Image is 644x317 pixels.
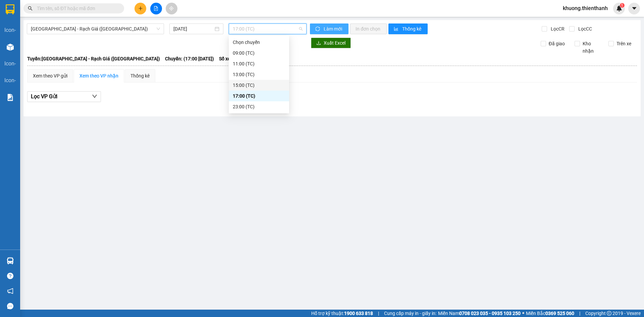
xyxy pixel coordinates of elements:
strong: 0708 023 035 - 0935 103 250 [459,311,521,316]
div: 11:00 (TC) [233,60,285,67]
div: icon- [4,26,16,34]
div: icon- [4,59,16,68]
div: Xem theo VP nhận [79,72,118,80]
span: caret-down [631,5,637,11]
span: Trên xe [614,40,634,47]
div: icon- [4,76,16,85]
div: 23:00 (TC) [233,103,285,110]
div: Chọn chuyến [229,37,289,48]
span: khuong.thienthanh [557,4,613,12]
img: icon-new-feature [616,5,622,11]
span: search [28,6,33,11]
span: | [378,310,379,317]
span: Số xe: [219,55,232,62]
span: Miền Nam [438,310,521,317]
span: Cung cấp máy in - giấy in: [384,310,436,317]
span: Lọc CR [548,25,566,33]
img: warehouse-icon [7,257,14,264]
span: download [316,41,321,46]
span: Đã giao [546,40,568,47]
span: ⚪️ [522,312,524,315]
input: Tìm tên, số ĐT hoặc mã đơn [37,5,116,12]
strong: 1900 633 818 [344,311,373,316]
span: copyright [607,311,611,316]
span: | [579,310,580,317]
button: downloadXuất Excel [311,38,351,48]
div: 13:00 (TC) [233,71,285,78]
img: warehouse-icon [7,44,14,51]
div: Thống kê [130,72,150,80]
div: Xem theo VP gửi [33,72,67,80]
button: syncLàm mới [310,23,348,34]
span: message [7,303,13,309]
div: 15:00 (TC) [233,82,285,89]
span: bar-chart [394,27,399,32]
img: logo-vxr [6,4,14,14]
button: Lọc VP Gửi [27,91,101,102]
button: aim [166,3,177,14]
img: solution-icon [7,94,14,101]
span: 17:00 (TC) [233,24,303,34]
div: 17:00 (TC) [233,92,285,100]
span: Miền Bắc [526,310,574,317]
span: Sài Gòn - Rạch Giá (Hàng Hoá) [31,24,160,34]
span: plus [138,6,143,11]
input: 12/08/2025 [173,25,213,33]
span: Lọc VP Gửi [31,92,57,101]
span: notification [7,288,13,294]
span: file-add [154,6,158,11]
span: Thống kê [402,25,422,33]
button: plus [135,3,146,14]
button: file-add [150,3,162,14]
span: Kho nhận [580,40,603,55]
strong: 0369 525 060 [545,311,574,316]
button: In đơn chọn [350,23,387,34]
sup: 1 [620,3,625,8]
span: question-circle [7,273,13,279]
button: caret-down [628,3,640,14]
span: down [92,94,97,99]
span: aim [169,6,174,11]
div: Chọn chuyến [233,39,285,46]
span: Hỗ trợ kỹ thuật: [311,310,373,317]
button: bar-chartThống kê [388,23,428,34]
span: 1 [621,3,623,8]
b: Tuyến: [GEOGRAPHIC_DATA] - Rạch Giá ([GEOGRAPHIC_DATA]) [27,56,160,61]
span: Chuyến: (17:00 [DATE]) [165,55,214,62]
span: Lọc CC [576,25,593,33]
span: Làm mới [324,25,343,33]
div: 09:00 (TC) [233,49,285,57]
span: sync [315,27,321,32]
span: Xuất Excel [324,39,345,47]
